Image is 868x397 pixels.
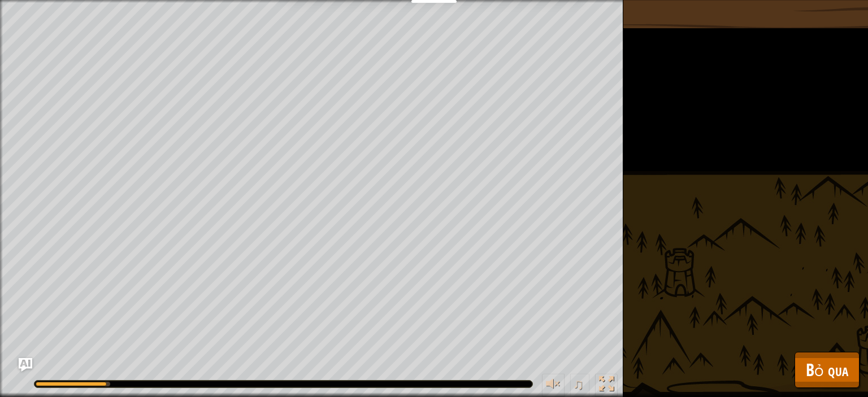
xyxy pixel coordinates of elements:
[795,352,860,388] button: Bỏ qua
[806,358,848,381] span: Bỏ qua
[19,358,32,372] button: Ask AI
[595,374,618,397] button: Bật tắt chế độ toàn màn hình
[572,376,584,392] span: ♫
[542,374,565,397] button: Tùy chỉnh âm lượng
[570,374,589,397] button: ♫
